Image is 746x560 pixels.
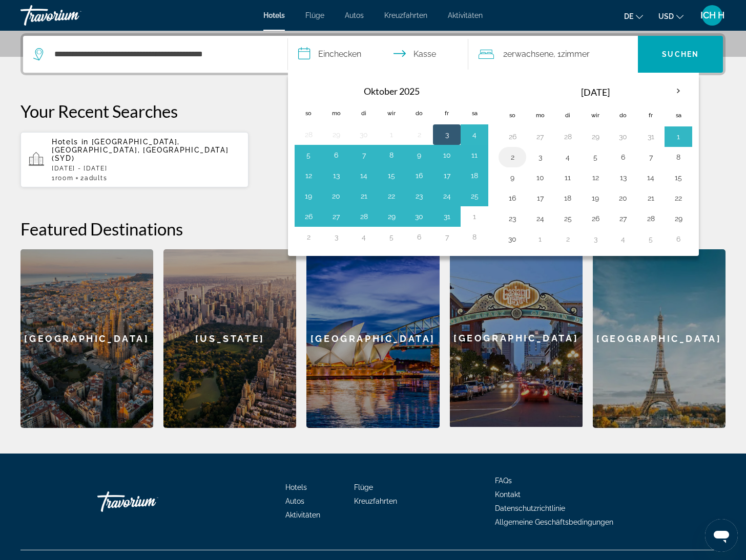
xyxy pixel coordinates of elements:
[670,232,687,246] button: Day 6
[439,127,455,142] button: Day 3
[300,209,317,224] button: Day 26
[80,175,107,182] span: 2
[532,130,548,144] button: Day 27
[593,249,726,428] a: Paris[GEOGRAPHIC_DATA]
[504,191,521,205] button: Day 16
[20,132,248,188] button: Hotels in [GEOGRAPHIC_DATA], [GEOGRAPHIC_DATA], [GEOGRAPHIC_DATA] (SYD)[DATE] - [DATE]1Room2Adults
[356,230,372,244] button: Day 4
[553,49,561,59] font: , 1
[670,150,687,164] button: Day 8
[439,230,455,244] button: Day 7
[328,209,344,224] button: Day 27
[411,148,427,162] button: Day 9
[468,36,638,73] button: Reisende: 2 Erwachsene, 0 Kinder
[300,168,317,183] button: Day 12
[383,127,400,142] button: Day 1
[300,189,317,203] button: Day 19
[466,148,483,162] button: Day 11
[700,10,724,20] font: ICH H
[354,483,373,491] a: Flüge
[20,219,726,239] h2: Featured Destinations
[643,130,659,144] button: Day 31
[450,249,583,428] a: San Diego[GEOGRAPHIC_DATA]
[495,477,512,485] font: FAQs
[356,209,372,224] button: Day 28
[285,511,320,519] a: Aktivitäten
[624,9,643,24] button: Sprache ändern
[411,168,427,183] button: Day 16
[658,9,683,24] button: Währung ändern
[643,211,659,226] button: Day 28
[587,211,604,226] button: Day 26
[504,232,521,246] button: Day 30
[23,36,723,73] div: Such-Widget
[466,127,483,142] button: Day 4
[495,490,521,499] font: Kontakt
[383,168,400,183] button: Day 15
[624,12,633,20] font: de
[662,50,699,58] font: Suchen
[305,11,324,19] a: Flüge
[53,47,272,62] input: Hotelziel suchen
[439,209,455,224] button: Day 31
[97,486,200,517] a: Nach Hause gehen
[466,189,483,203] button: Day 25
[85,175,107,182] span: Adults
[615,191,631,205] button: Day 20
[638,36,723,73] button: Suchen
[328,230,344,244] button: Day 3
[466,230,483,244] button: Day 8
[670,191,687,205] button: Day 22
[670,130,687,144] button: Day 1
[503,49,507,59] font: 2
[504,130,521,144] button: Day 26
[383,189,400,203] button: Day 22
[559,191,576,205] button: Day 18
[356,168,372,183] button: Day 14
[643,150,659,164] button: Day 7
[285,483,307,491] font: Hotels
[306,249,439,428] div: [GEOGRAPHIC_DATA]
[559,211,576,226] button: Day 25
[466,209,483,224] button: Day 1
[643,170,659,185] button: Day 14
[561,49,590,59] font: Zimmer
[587,232,604,246] button: Day 3
[670,170,687,185] button: Day 15
[504,170,521,185] button: Day 9
[263,11,285,19] a: Hotels
[411,127,427,142] button: Day 2
[643,191,659,205] button: Day 21
[384,11,427,19] a: Kreuzfahrten
[504,211,521,226] button: Day 23
[300,230,317,244] button: Day 2
[499,79,692,249] table: Rechtes Kalenderraster
[495,518,613,526] a: Allgemeine Geschäftsbedingungen
[448,11,483,19] font: Aktivitäten
[587,191,604,205] button: Day 19
[354,497,397,505] a: Kreuzfahrten
[532,150,548,164] button: Day 3
[670,211,687,226] button: Day 29
[328,127,344,142] button: Day 29
[495,504,565,512] a: Datenschutzrichtlinie
[163,249,296,428] div: [US_STATE]
[439,148,455,162] button: Day 10
[20,101,726,121] p: Your Recent Searches
[587,170,604,185] button: Day 12
[411,209,427,224] button: Day 30
[615,170,631,185] button: Day 13
[20,249,153,428] div: [GEOGRAPHIC_DATA]
[383,230,400,244] button: Day 5
[345,11,364,19] a: Autos
[328,148,344,162] button: Day 6
[356,148,372,162] button: Day 7
[52,138,89,146] span: Hotels in
[532,191,548,205] button: Day 17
